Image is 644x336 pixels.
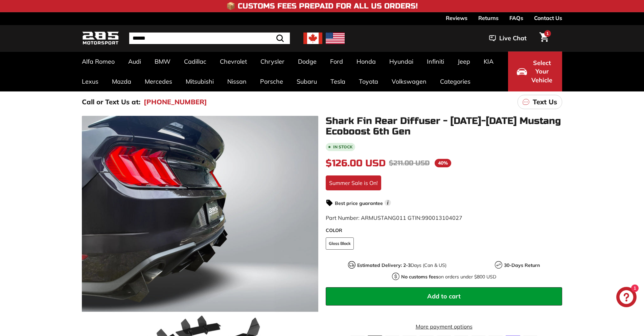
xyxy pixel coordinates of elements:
a: Ford [323,51,350,71]
button: Select Your Vehicle [508,51,562,91]
a: Categories [433,71,477,91]
span: Add to cart [427,292,461,300]
a: Jeep [451,51,477,71]
b: In stock [333,145,352,149]
strong: 30-Days Return [504,262,540,268]
span: 990013104027 [422,214,462,221]
button: Live Chat [480,30,535,47]
a: Subaru [290,71,324,91]
span: $211.00 USD [389,159,430,167]
p: Days (Can & US) [357,262,446,269]
label: COLOR [326,227,562,234]
span: i [385,199,391,206]
a: Audi [121,51,148,71]
a: Reviews [446,12,467,24]
a: Chrysler [254,51,291,71]
a: Dodge [291,51,323,71]
button: Add to cart [326,287,562,306]
a: [PHONE_NUMBER] [144,97,207,107]
a: BMW [148,51,177,71]
span: Part Number: ARMUSTANG011 GTIN: [326,214,462,221]
a: Returns [478,12,499,24]
a: Volkswagen [385,71,433,91]
strong: Estimated Delivery: 2-3 [357,262,411,268]
a: Honda [350,51,383,71]
span: 1 [546,31,549,36]
h4: 📦 Customs Fees Prepaid for All US Orders! [226,2,418,10]
span: 40% [435,159,451,167]
a: Hyundai [383,51,420,71]
p: Text Us [533,97,557,107]
p: on orders under $800 USD [401,273,496,280]
a: FAQs [509,12,523,24]
a: Cart [535,27,553,50]
a: Mazda [105,71,138,91]
a: Infiniti [420,51,451,71]
a: Tesla [324,71,352,91]
strong: Best price guarantee [335,200,383,206]
a: Mitsubishi [179,71,221,91]
img: Logo_285_Motorsport_areodynamics_components [82,30,119,46]
h1: Shark Fin Rear Diffuser - [DATE]-[DATE] Mustang Ecoboost 6th Gen [326,116,562,137]
span: Live Chat [499,34,527,43]
a: Cadillac [177,51,213,71]
strong: No customs fees [401,274,438,280]
inbox-online-store-chat: Shopify online store chat [614,287,639,309]
a: Nissan [221,71,253,91]
a: Toyota [352,71,385,91]
a: Mercedes [138,71,179,91]
div: Summer Sale is On! [326,175,381,190]
a: Text Us [517,95,562,109]
a: Contact Us [534,12,562,24]
a: More payment options [326,322,562,331]
a: Lexus [75,71,105,91]
input: Search [129,33,290,44]
a: Porsche [253,71,290,91]
a: Chevrolet [213,51,254,71]
a: Alfa Romeo [75,51,121,71]
span: $126.00 USD [326,157,386,169]
span: Select Your Vehicle [530,59,553,85]
a: KIA [477,51,500,71]
p: Call or Text Us at: [82,97,140,107]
